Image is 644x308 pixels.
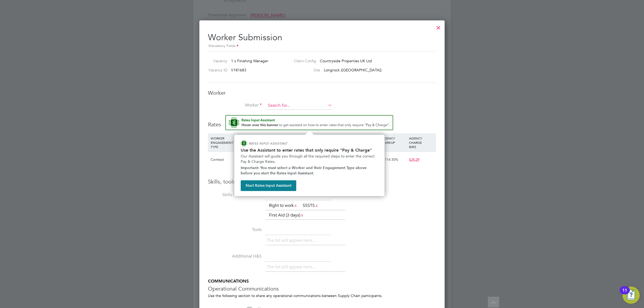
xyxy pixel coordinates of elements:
div: Mandatory Fields [208,43,436,49]
a: x [294,202,298,209]
label: Worker [208,102,262,108]
li: SSSTS [301,202,321,209]
h3: Skills, tools, H&S [208,178,436,185]
span: 1 x Finishing Manager [231,58,268,63]
label: Vacancy ID [206,68,227,72]
li: Right to work [267,202,300,209]
div: Use the following section to share any operational communications between Supply Chain participants. [208,293,436,298]
label: Site [290,68,320,72]
div: Contract [209,152,236,167]
div: AGENCY CHARGE RATE [408,133,435,152]
div: WORKER PAY RATE [299,133,327,147]
div: EMPLOYER COST [354,133,381,147]
div: RATE NAME [236,133,272,147]
span: V181683 [231,68,246,72]
h3: Rates [208,115,436,128]
a: x [315,202,319,209]
div: AGENCY MARKUP [380,133,408,147]
h2: Worker Submission [208,28,436,49]
li: First Aid (3 days) [267,212,306,219]
li: The list will appear here... [267,237,317,244]
h3: Operational Communications [208,285,436,292]
div: RATE TYPE [272,133,299,147]
button: Start Rates Input Assistant [241,180,296,191]
h2: Use the Assistant to enter rates that only require "Pay & Charge" [241,148,378,153]
div: WORKER ENGAGEMENT TYPE [209,133,236,152]
li: The list will appear here... [267,263,317,271]
span: 1,114.50% [382,157,398,162]
label: Client Config [290,58,316,63]
h3: Worker [208,89,436,96]
div: HOLIDAY PAY [327,133,354,147]
span: Longrock ([GEOGRAPHIC_DATA]) [324,68,382,72]
img: ENGAGE Assistant Icon [241,140,247,146]
button: Open Resource Center, 11 new notifications [623,287,640,304]
span: Countryside Properties UK Ltd [320,58,372,63]
p: RATES INPUT ASSISTANT [249,141,316,146]
label: Additional H&S [208,254,262,259]
p: Our Assistant will guide you through all the required steps to enter the correct Pay & Charge Rates. [241,154,378,164]
a: x [300,212,304,219]
label: Tools [208,227,262,233]
strong: Important: You must select a Worker and their Engagement Type above before you start the Rates In... [241,166,368,175]
label: Vacancy [206,58,227,63]
span: £24.29 [409,157,419,162]
div: How to input Rates that only require Pay & Charge [234,135,385,196]
h5: COMMUNICATIONS [208,278,436,284]
label: Skills / Qualifications [208,192,262,198]
div: 11 [622,290,627,297]
button: Rate Assistant [225,115,393,130]
input: Search for... [266,102,332,110]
